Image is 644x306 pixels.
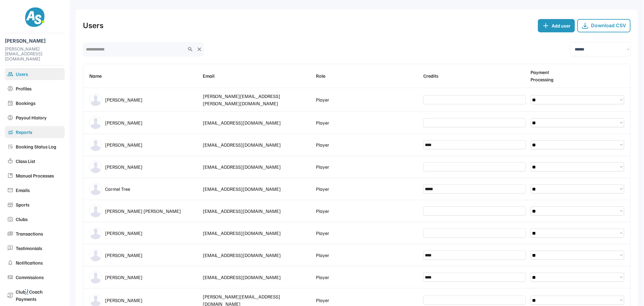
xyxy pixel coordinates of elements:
[7,187,13,193] img: mail_24dp_909090_FILL0_wght400_GRAD0_opsz24.svg
[105,119,198,126] div: [PERSON_NAME]
[16,85,62,92] div: Profiles
[203,141,311,148] div: [EMAIL_ADDRESS][DOMAIN_NAME]
[7,86,13,92] img: account_circle_24dp_909090_FILL0_wght400_GRAD0_opsz24.svg
[203,119,311,126] div: [EMAIL_ADDRESS][DOMAIN_NAME]
[16,158,62,165] div: Class List
[316,96,330,103] div: Player
[7,202,13,208] img: stadium_24dp_909090_FILL0_wght400_GRAD0_opsz24.svg
[16,274,62,281] div: Commissions
[203,274,311,281] div: [EMAIL_ADDRESS][DOMAIN_NAME]
[105,141,198,148] div: [PERSON_NAME]
[16,143,62,150] div: Booking Status Log
[7,115,13,121] img: paid_24dp_909090_FILL0_wght400_GRAD0_opsz24.svg
[7,231,13,237] img: payments_24dp_909090_FILL0_wght400_GRAD0_opsz24.svg
[105,185,198,193] div: Carmel Tree
[316,72,419,80] div: Role
[105,96,198,103] div: [PERSON_NAME]
[16,230,62,237] div: Transactions
[105,297,198,304] div: [PERSON_NAME]
[316,229,330,237] div: Player
[7,173,13,179] img: developer_guide_24dp_909090_FILL0_wght400_GRAD0_opsz24.svg
[16,129,62,136] div: Reports
[16,245,62,252] div: Testimonials
[7,274,13,280] img: universal_currency_24dp_909090_FILL0_wght400_GRAD0_opsz24.svg
[591,23,626,28] div: Download CSV
[105,207,198,215] div: [PERSON_NAME] [PERSON_NAME]
[105,274,198,281] div: [PERSON_NAME]
[89,72,198,80] div: Name
[16,114,62,121] div: Payout History
[105,229,198,237] div: [PERSON_NAME]
[7,144,13,150] img: app_registration_24dp_909090_FILL0_wght400_GRAD0_opsz24.svg
[423,72,526,80] div: Credits
[316,163,330,171] div: Player
[16,172,62,179] div: Manual Processes
[16,187,62,194] div: Emails
[16,99,62,107] div: Bookings
[16,201,62,208] div: Sports
[16,259,62,266] div: Notifications
[316,297,330,304] div: Player
[203,207,311,215] div: [EMAIL_ADDRESS][DOMAIN_NAME]
[25,7,44,27] img: AS-100x100%402x.png
[316,119,330,126] div: Player
[316,274,330,281] div: Player
[203,72,311,80] div: Email
[16,216,62,223] div: Clubs
[531,69,624,83] div: Payment Processing
[5,38,65,44] div: [PERSON_NAME]
[316,207,330,215] div: Player
[7,216,13,222] img: party_mode_24dp_909090_FILL0_wght400_GRAD0_opsz24.svg
[203,185,311,193] div: [EMAIL_ADDRESS][DOMAIN_NAME]
[105,252,198,259] div: [PERSON_NAME]
[16,70,62,78] div: Users
[316,252,330,259] div: Player
[316,141,330,148] div: Player
[552,22,571,29] div: Add user
[7,158,13,164] img: local_library_24dp_909090_FILL0_wght400_GRAD0_opsz24.svg
[7,260,13,266] img: notifications_24dp_909090_FILL0_wght400_GRAD0_opsz24.svg
[316,185,330,193] div: Player
[203,252,311,259] div: [EMAIL_ADDRESS][DOMAIN_NAME]
[203,229,311,237] div: [EMAIL_ADDRESS][DOMAIN_NAME]
[7,245,13,251] img: 3p_24dp_909090_FILL0_wght400_GRAD0_opsz24.svg
[7,71,13,77] img: group_24dp_2596BE_FILL0_wght400_GRAD0_opsz24.svg
[16,288,62,303] div: Club / Coach Payments
[7,100,13,106] img: event_24dp_909090_FILL0_wght400_GRAD0_opsz24.svg
[203,93,311,107] div: [PERSON_NAME][EMAIL_ADDRESS][PERSON_NAME][DOMAIN_NAME]
[5,47,65,62] div: [PERSON_NAME][EMAIL_ADDRESS][DOMAIN_NAME]
[203,163,311,171] div: [EMAIL_ADDRESS][DOMAIN_NAME]
[7,129,13,135] img: monitoring_24dp_2596BE_FILL0_wght400_GRAD0_opsz24.svg
[105,163,198,171] div: [PERSON_NAME]
[83,20,103,31] div: Users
